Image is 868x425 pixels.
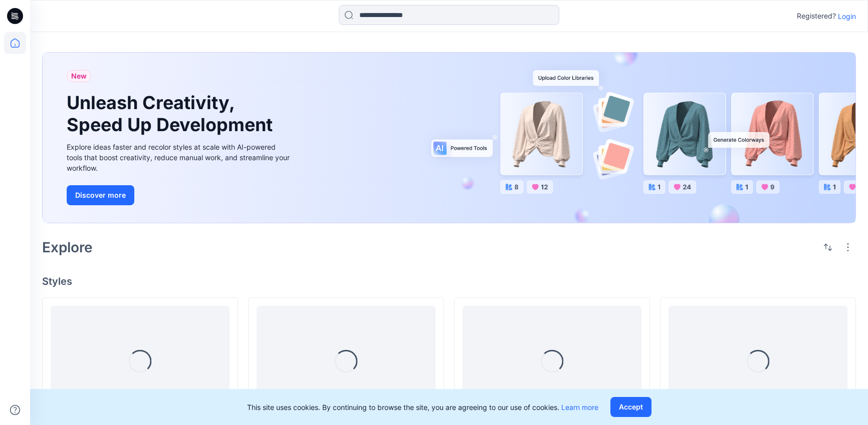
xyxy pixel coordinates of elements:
[247,402,598,412] p: This site uses cookies. By continuing to browse the site, you are agreeing to our use of cookies.
[42,275,856,287] h4: Styles
[67,142,292,173] div: Explore ideas faster and recolor styles at scale with AI-powered tools that boost creativity, red...
[42,239,93,255] h2: Explore
[67,185,134,205] button: Discover more
[67,185,292,205] a: Discover more
[67,92,277,135] h1: Unleash Creativity, Speed Up Development
[561,403,598,411] a: Learn more
[71,70,87,82] span: New
[838,11,856,22] p: Login
[797,10,836,22] p: Registered?
[610,397,652,417] button: Accept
